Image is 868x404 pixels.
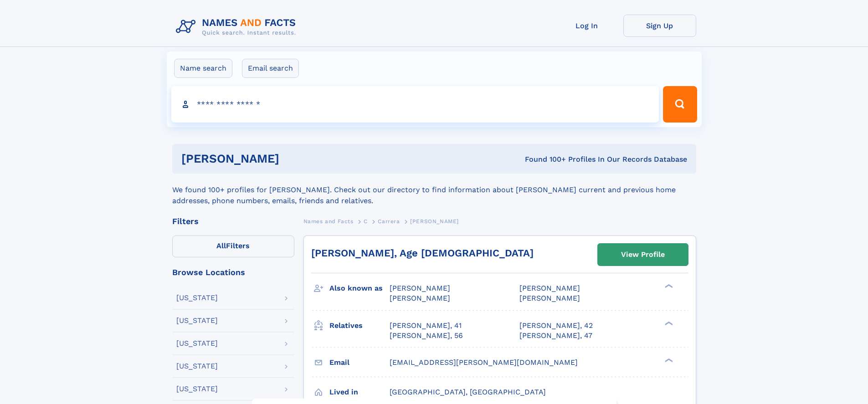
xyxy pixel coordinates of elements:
[174,59,232,78] label: Name search
[621,244,665,265] div: View Profile
[172,217,294,225] div: Filters
[216,241,226,250] span: All
[663,86,697,123] button: Search Button
[623,15,696,37] a: Sign Up
[176,363,218,370] div: [US_STATE]
[390,358,578,367] span: [EMAIL_ADDRESS][PERSON_NAME][DOMAIN_NAME]
[598,244,688,266] a: View Profile
[519,331,592,341] a: [PERSON_NAME], 47
[176,385,218,393] div: [US_STATE]
[329,355,390,370] h3: Email
[172,235,294,257] label: Filters
[176,340,218,347] div: [US_STATE]
[390,321,462,331] a: [PERSON_NAME], 41
[378,218,400,225] span: Carrera
[171,86,659,123] input: search input
[303,215,354,227] a: Names and Facts
[519,284,580,292] span: [PERSON_NAME]
[181,153,402,164] h1: [PERSON_NAME]
[550,15,623,37] a: Log In
[519,294,580,302] span: [PERSON_NAME]
[176,317,218,324] div: [US_STATE]
[329,281,390,296] h3: Also known as
[390,284,450,292] span: [PERSON_NAME]
[172,15,303,39] img: Logo Names and Facts
[172,268,294,276] div: Browse Locations
[402,154,687,164] div: Found 100+ Profiles In Our Records Database
[390,388,546,396] span: [GEOGRAPHIC_DATA], [GEOGRAPHIC_DATA]
[329,384,390,400] h3: Lived in
[663,283,673,289] div: ❯
[176,294,218,302] div: [US_STATE]
[663,357,673,363] div: ❯
[390,331,463,341] a: [PERSON_NAME], 56
[378,215,400,227] a: Carrera
[519,321,593,331] a: [PERSON_NAME], 42
[311,247,534,259] a: [PERSON_NAME], Age [DEMOGRAPHIC_DATA]
[364,215,368,227] a: C
[410,218,459,225] span: [PERSON_NAME]
[242,59,299,78] label: Email search
[663,320,673,326] div: ❯
[390,294,450,302] span: [PERSON_NAME]
[172,174,696,206] div: We found 100+ profiles for [PERSON_NAME]. Check out our directory to find information about [PERS...
[329,318,390,333] h3: Relatives
[364,218,368,225] span: C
